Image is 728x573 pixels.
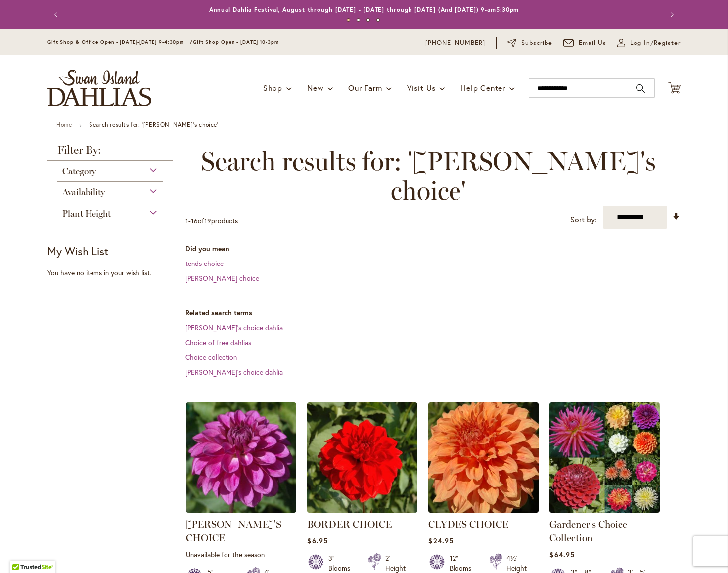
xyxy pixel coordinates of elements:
button: 4 of 4 [376,18,380,22]
button: 3 of 4 [366,18,370,22]
span: Availability [62,187,105,198]
div: 12" Blooms [450,553,477,573]
a: [PERSON_NAME]'s choice dahlia [185,323,283,332]
a: Subscribe [507,38,552,48]
div: 3" Blooms [328,553,356,573]
span: Help Center [460,83,505,93]
a: [PERSON_NAME] choice [185,273,259,283]
a: tends choice [185,259,224,268]
span: Visit Us [407,83,436,93]
span: 19 [204,216,211,225]
a: TED'S CHOICE [186,505,296,515]
a: Home [56,121,72,128]
span: $64.95 [549,550,574,559]
button: 2 of 4 [357,18,360,22]
p: - of products [185,213,238,229]
p: Unavailable for the season [186,550,296,559]
button: Next [661,5,681,25]
img: BORDER CHOICE [307,402,417,513]
dt: Did you mean [185,244,681,254]
span: $6.95 [307,536,327,545]
a: BORDER CHOICE [307,518,392,530]
div: 4½' Height [506,553,527,573]
span: Gift Shop & Office Open - [DATE]-[DATE] 9-4:30pm / [47,39,193,45]
img: Gardener's Choice Collection [549,402,660,513]
img: TED'S CHOICE [186,402,296,513]
a: Clyde's Choice [428,505,539,515]
span: 16 [191,216,198,225]
span: $24.95 [428,536,453,545]
strong: Search results for: '[PERSON_NAME]'s choice' [89,121,218,128]
span: New [307,83,323,93]
a: [PHONE_NUMBER] [425,38,485,48]
span: Plant Height [62,208,111,219]
a: Email Us [563,38,607,48]
a: Choice collection [185,353,237,362]
div: 2' Height [385,553,406,573]
a: Gardener's Choice Collection [549,518,627,544]
a: Log In/Register [617,38,681,48]
button: Previous [47,5,67,25]
a: Annual Dahlia Festival, August through [DATE] - [DATE] through [DATE] (And [DATE]) 9-am5:30pm [209,6,519,13]
span: Email Us [579,38,607,48]
span: 1 [185,216,188,225]
div: You have no items in your wish list. [47,268,180,278]
a: Gardener's Choice Collection [549,505,660,515]
dt: Related search terms [185,308,681,318]
span: Search results for: '[PERSON_NAME]'s choice' [185,146,671,206]
strong: My Wish List [47,244,108,258]
button: 1 of 4 [347,18,350,22]
span: Our Farm [348,83,382,93]
a: [PERSON_NAME]'S CHOICE [186,518,281,544]
span: Shop [263,83,282,93]
span: Log In/Register [630,38,681,48]
a: Choice of free dahlias [185,338,251,347]
a: store logo [47,70,151,106]
span: Gift Shop Open - [DATE] 10-3pm [193,39,279,45]
label: Sort by: [570,211,597,229]
a: [PERSON_NAME]'s choice dahlia [185,367,283,377]
strong: Filter By: [47,145,173,161]
a: CLYDES CHOICE [428,518,508,530]
span: Category [62,166,96,176]
span: Subscribe [521,38,552,48]
a: BORDER CHOICE [307,505,417,515]
img: Clyde's Choice [428,402,539,513]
